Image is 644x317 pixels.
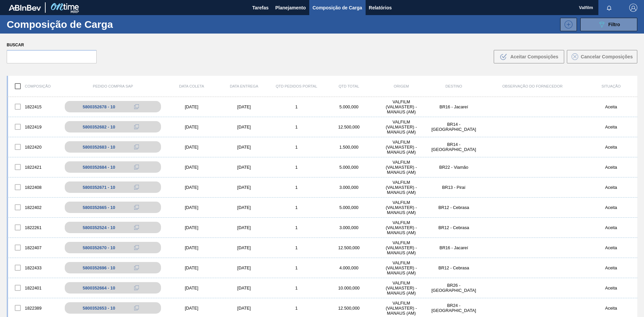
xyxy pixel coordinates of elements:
div: 5800352671 - 10 [83,185,115,190]
span: Filtro [608,22,620,27]
div: VALFILM (VALMASTER) - MANAUS (AM) [375,280,427,296]
div: [DATE] [165,285,218,290]
div: 1 [270,145,323,150]
div: 1822401 [8,281,60,295]
div: Aceita [585,306,637,311]
div: Origem [375,84,427,88]
div: Copiar [130,143,143,151]
div: 5800352683 - 10 [83,145,115,150]
div: Copiar [130,223,143,231]
div: 1 [270,306,323,311]
div: [DATE] [165,145,218,150]
div: Aceita [585,225,637,230]
div: 1 [270,285,323,290]
div: 5.000,000 [323,205,375,210]
div: [DATE] [218,225,270,230]
div: Pedido Compra SAP [60,84,165,88]
div: 5.000,000 [323,104,375,109]
div: Data entrega [218,84,270,88]
div: Situação [585,84,637,88]
div: Aceita [585,205,637,210]
div: [DATE] [218,265,270,270]
div: 1822433 [8,261,60,275]
span: Tarefas [252,4,269,12]
div: BR22 - Viamão [428,165,480,170]
div: VALFILM (VALMASTER) - MANAUS (AM) [375,140,427,155]
div: [DATE] [218,306,270,311]
div: Nova Composição [557,18,577,31]
div: 1 [270,165,323,170]
div: Aceita [585,165,637,170]
div: 1822421 [8,160,60,174]
div: Aceita [585,265,637,270]
div: Aceita [585,104,637,109]
div: [DATE] [218,285,270,290]
div: 1 [270,205,323,210]
div: [DATE] [165,306,218,311]
div: VALFILM (VALMASTER) - MANAUS (AM) [375,160,427,175]
button: Aceitar Composições [494,50,564,63]
div: [DATE] [165,185,218,190]
div: Copiar [130,183,143,191]
div: 1 [270,245,323,250]
div: Observação do Fornecedor [480,84,585,88]
div: 1822420 [8,140,60,154]
div: Aceita [585,285,637,290]
div: VALFILM (VALMASTER) - MANAUS (AM) [375,220,427,235]
span: Planejamento [275,4,306,12]
div: Destino [428,84,480,88]
div: VALFILM (VALMASTER) - MANAUS (AM) [375,180,427,195]
div: 1.500,000 [323,145,375,150]
div: 1822408 [8,180,60,194]
div: Copiar [130,163,143,171]
div: Copiar [130,264,143,272]
div: Copiar [130,284,143,292]
div: 12.500,000 [323,124,375,129]
div: 1822389 [8,301,60,315]
div: 1822402 [8,200,60,214]
span: Composição de Carga [313,4,362,12]
div: 5800352678 - 10 [83,104,115,109]
div: 1822261 [8,220,60,234]
div: [DATE] [218,185,270,190]
div: VALFILM (VALMASTER) - MANAUS (AM) [375,99,427,114]
div: BR13 - Piraí [428,185,480,190]
div: BR12 - Cebrasa [428,265,480,270]
div: [DATE] [218,165,270,170]
div: [DATE] [218,124,270,129]
div: 1 [270,225,323,230]
div: BR12 - Cebrasa [428,225,480,230]
div: [DATE] [165,124,218,129]
div: Copiar [130,103,143,111]
div: 1 [270,265,323,270]
div: [DATE] [165,245,218,250]
div: Aceita [585,245,637,250]
div: VALFILM (VALMASTER) - MANAUS (AM) [375,240,427,255]
div: 10.000,000 [323,285,375,290]
div: Aceita [585,124,637,129]
div: 5800352696 - 10 [83,265,115,270]
div: 12.500,000 [323,306,375,311]
div: [DATE] [218,245,270,250]
div: [DATE] [218,145,270,150]
div: 5800352664 - 10 [83,285,115,290]
div: 1 [270,124,323,129]
div: [DATE] [218,205,270,210]
div: 5800352524 - 10 [83,225,115,230]
div: [DATE] [165,165,218,170]
div: BR14 - Curitibana [428,122,480,132]
div: 1 [270,104,323,109]
div: 4.000,000 [323,265,375,270]
div: 5800352682 - 10 [83,124,115,129]
div: 1822415 [8,100,60,114]
div: 1822419 [8,120,60,134]
div: Copiar [130,123,143,131]
div: VALFILM (VALMASTER) - MANAUS (AM) [375,260,427,275]
div: [DATE] [165,225,218,230]
div: [DATE] [165,265,218,270]
div: 1 [270,185,323,190]
div: BR14 - Curitibana [428,142,480,152]
label: Buscar [7,40,97,50]
div: BR16 - Jacareí [428,104,480,109]
span: Cancelar Composições [581,54,633,59]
